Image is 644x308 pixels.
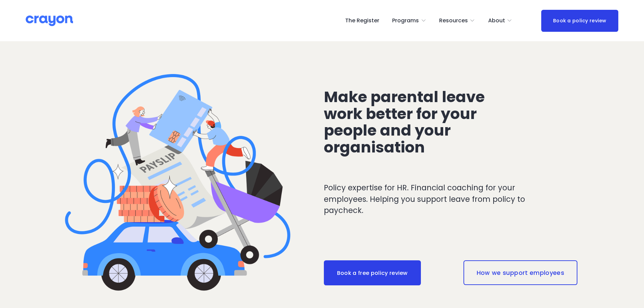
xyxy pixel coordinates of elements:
a: How we support employees [463,260,577,285]
span: Resources [439,16,468,26]
a: folder dropdown [439,15,475,26]
a: folder dropdown [392,15,426,26]
a: folder dropdown [488,15,512,26]
a: The Register [345,15,379,26]
span: Programs [392,16,419,26]
p: Policy expertise for HR. Financial coaching for your employees. Helping you support leave from po... [324,182,553,216]
span: About [488,16,505,26]
span: Make parental leave work better for your people and your organisation [324,86,488,158]
a: Book a policy review [541,10,618,32]
a: Book a free policy review [324,260,421,285]
img: Crayon [26,15,73,27]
